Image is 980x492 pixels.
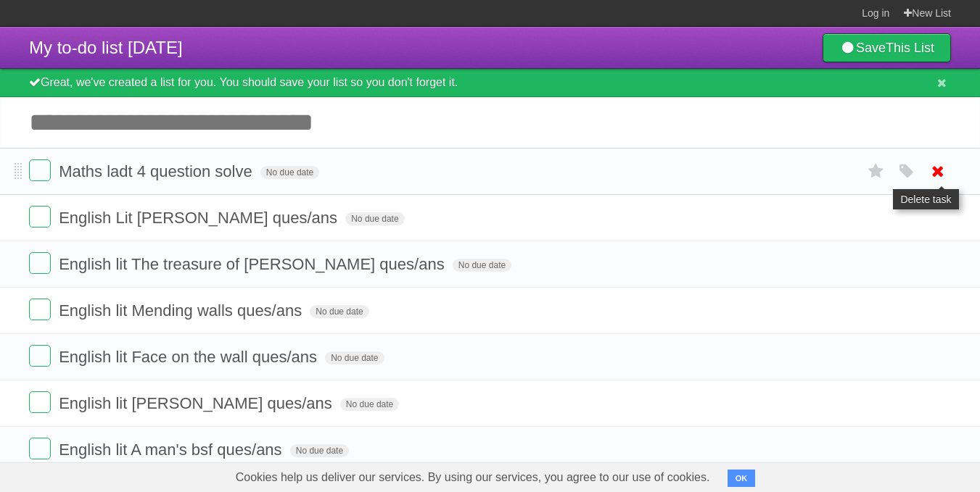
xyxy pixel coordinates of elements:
label: Done [29,206,51,228]
span: No due date [325,351,384,364]
span: Cookies help us deliver our services. By using our services, you agree to our use of cookies. [221,463,725,492]
b: This List [886,41,934,55]
button: OK [728,470,756,487]
span: My to-do list [DATE] [29,38,183,57]
label: Done [29,438,51,459]
span: No due date [260,166,319,179]
span: English lit Mending walls ques/ans [59,301,305,320]
span: No due date [340,398,399,411]
label: Done [29,299,51,320]
span: English lit [PERSON_NAME] ques/ans [59,394,336,412]
span: No due date [310,305,368,318]
label: Done [29,391,51,413]
span: English lit The treasure of [PERSON_NAME] ques/ans [59,255,448,273]
span: No due date [345,212,404,225]
span: English lit Face on the wall ques/ans [59,348,321,366]
label: Done [29,159,51,181]
span: No due date [453,259,511,272]
a: SaveThis List [823,33,951,62]
span: No due date [290,444,349,457]
span: Maths ladt 4 question solve [59,162,256,180]
label: Done [29,252,51,274]
span: English Lit [PERSON_NAME] ques/ans [59,209,341,227]
label: Star task [862,159,890,183]
span: English lit A man's bsf ques/ans [59,441,285,459]
label: Done [29,345,51,367]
